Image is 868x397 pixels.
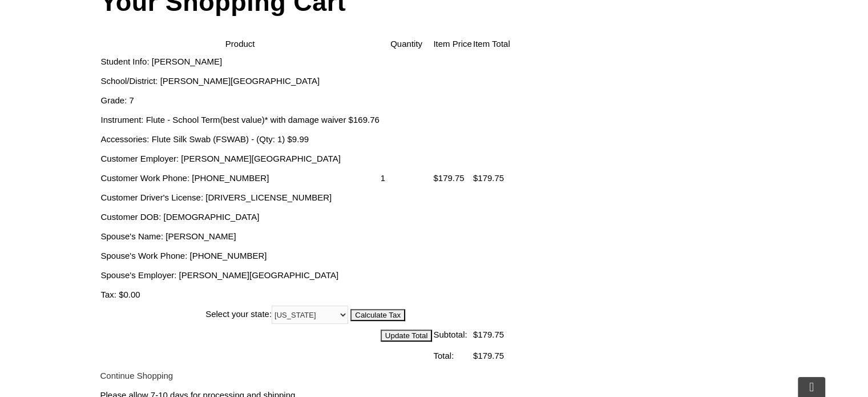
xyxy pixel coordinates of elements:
[100,37,380,51] th: Product
[473,51,511,306] td: $179.75
[100,371,173,380] a: Continue Shopping
[380,37,433,51] th: Quantity
[473,37,511,51] th: Item Total
[381,173,385,183] span: 1
[433,51,473,306] td: $179.75
[350,309,405,321] input: Calculate Tax
[381,330,433,342] input: Update Total
[473,324,511,345] td: $179.75
[473,346,511,366] td: $179.75
[433,324,473,345] td: Subtotal:
[433,346,473,366] td: Total:
[272,306,348,324] select: State billing address
[100,51,380,306] td: Student Info: [PERSON_NAME] School/District: [PERSON_NAME][GEOGRAPHIC_DATA] Grade: 7 Instrument: ...
[100,305,510,324] th: Select your state:
[433,37,473,51] th: Item Price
